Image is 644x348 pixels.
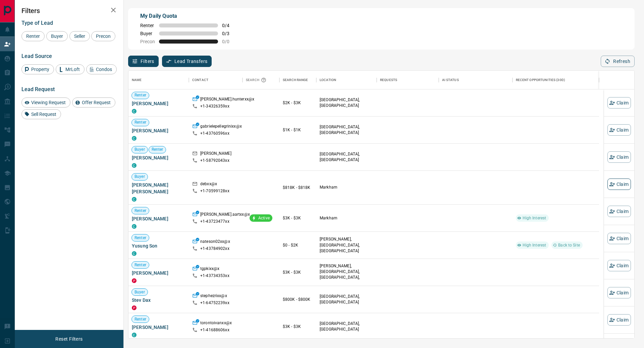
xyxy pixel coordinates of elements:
[94,67,114,72] span: Condos
[132,92,149,98] span: Renter
[63,67,82,72] span: MrLoft
[162,56,212,67] button: Lead Transfers
[46,31,68,41] div: Buyer
[283,215,313,221] p: $3K - $3K
[132,324,185,331] span: [PERSON_NAME]
[256,215,272,221] span: Active
[607,151,631,163] button: Claim
[320,71,336,89] div: Location
[192,71,208,89] div: Contact
[140,39,155,44] span: Precon
[132,109,137,114] div: condos.ca
[21,7,117,15] h2: Filters
[132,235,149,241] span: Renter
[132,100,185,107] span: [PERSON_NAME]
[320,151,373,163] p: [GEOGRAPHIC_DATA], [GEOGRAPHIC_DATA]
[320,124,373,136] p: [GEOGRAPHIC_DATA], [GEOGRAPHIC_DATA]
[200,181,217,188] p: debxx@x
[200,320,232,327] p: torontoivanxx@x
[200,273,229,279] p: +1- 43734353xx
[283,296,313,302] p: $800K - $800K
[283,242,313,248] p: $0 - $2K
[132,120,149,125] span: Renter
[132,289,148,295] span: Buyer
[69,31,90,41] div: Seller
[200,300,229,306] p: +1- 64752239xx
[283,269,313,275] p: $3K - $3K
[377,71,439,89] div: Requests
[200,151,231,158] p: [PERSON_NAME]
[21,109,61,119] div: Sell Request
[200,124,242,131] p: gabrielepellegrinixx@x
[380,71,397,89] div: Requests
[128,56,159,67] button: Filters
[200,239,230,246] p: nateson02xx@x
[442,71,459,89] div: AI Status
[200,266,219,273] p: tgpkixx@x
[132,71,142,89] div: Name
[132,333,137,337] div: condos.ca
[128,71,189,89] div: Name
[320,321,373,332] p: [GEOGRAPHIC_DATA], [GEOGRAPHIC_DATA]
[149,147,166,152] span: Renter
[246,71,268,89] div: Search
[222,31,237,36] span: 0 / 3
[200,327,229,333] p: +1- 41688606xx
[607,124,631,136] button: Claim
[283,100,313,106] p: $2K - $3K
[601,56,635,67] button: Refresh
[21,20,53,26] span: Type of Lead
[132,154,185,161] span: [PERSON_NAME]
[132,215,185,222] span: [PERSON_NAME]
[132,136,137,141] div: condos.ca
[132,270,185,276] span: [PERSON_NAME]
[283,324,313,330] p: $3K - $3K
[132,182,185,195] span: [PERSON_NAME] [PERSON_NAME]
[140,23,155,28] span: Renter
[132,163,137,168] div: condos.ca
[21,31,45,41] div: Renter
[283,71,308,89] div: Search Range
[320,263,373,286] p: Scarborough
[21,86,55,92] span: Lead Request
[132,174,148,180] span: Buyer
[316,71,377,89] div: Location
[132,262,149,268] span: Renter
[320,185,373,190] p: Markham
[91,31,115,41] div: Precon
[283,185,313,191] p: $818K - $818K
[94,33,113,39] span: Precon
[49,33,65,39] span: Buyer
[132,251,137,256] div: condos.ca
[132,278,137,283] div: property.ca
[189,71,243,89] div: Contact
[607,179,631,190] button: Claim
[222,23,237,28] span: 0 / 4
[132,147,148,152] span: Buyer
[86,64,117,74] div: Condos
[607,97,631,109] button: Claim
[200,219,229,224] p: +1- 43723477xx
[132,317,149,322] span: Renter
[200,188,229,194] p: +1- 70599128xx
[132,242,185,249] span: Yusung Son
[439,71,513,89] div: AI Status
[200,103,229,109] p: +1- 34326359xx
[56,64,85,74] div: MrLoft
[520,242,549,248] span: High Interest
[607,206,631,217] button: Claim
[283,127,313,133] p: $1K - $1K
[132,197,137,202] div: condos.ca
[132,297,185,303] span: Stev Dax
[24,33,42,39] span: Renter
[555,242,583,248] span: Back to Site
[607,314,631,326] button: Claim
[132,208,149,214] span: Renter
[607,233,631,244] button: Claim
[607,287,631,298] button: Claim
[132,305,137,310] div: property.ca
[279,71,316,89] div: Search Range
[29,100,68,105] span: Viewing Request
[21,64,54,74] div: Property
[132,224,137,229] div: condos.ca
